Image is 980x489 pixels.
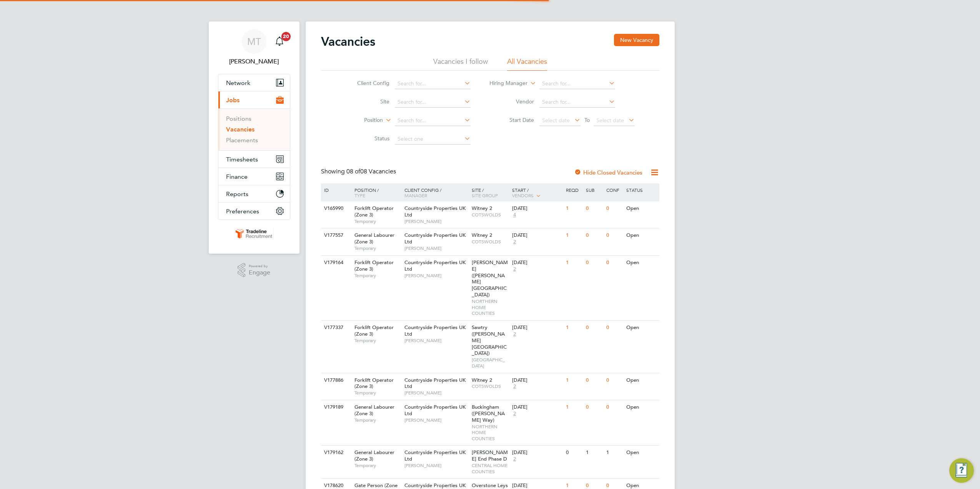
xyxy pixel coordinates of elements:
[512,205,562,212] div: [DATE]
[472,232,492,238] span: Witney 2
[470,183,510,202] div: Site /
[433,57,488,71] li: Vacancies I follow
[584,256,604,270] div: 0
[624,183,658,196] div: Status
[226,115,251,122] a: Positions
[404,338,468,344] span: [PERSON_NAME]
[404,417,468,423] span: [PERSON_NAME]
[624,228,658,243] div: Open
[272,29,287,54] a: 20
[584,373,604,388] div: 0
[226,173,248,180] span: Finance
[218,151,290,168] button: Timesheets
[354,273,401,279] span: Temporary
[624,373,658,388] div: Open
[472,377,492,383] span: Witney 2
[472,404,505,423] span: Buckingham ([PERSON_NAME] Way)
[604,256,624,270] div: 0
[472,449,508,462] span: [PERSON_NAME] End Phase D
[584,183,604,196] div: Sub
[542,117,570,124] span: Select date
[354,462,401,469] span: Temporary
[404,324,466,337] span: Countryside Properties UK Ltd
[354,245,401,251] span: Temporary
[322,373,349,388] div: V177886
[321,34,375,49] h2: Vacancies
[404,390,468,396] span: [PERSON_NAME]
[354,259,394,272] span: Forklift Operator (Zone 3)
[395,115,471,126] input: Search for...
[218,108,290,150] div: Jobs
[949,458,974,483] button: Engage Resource Center
[346,168,396,175] span: 08 Vacancies
[604,400,624,414] div: 0
[512,259,562,266] div: [DATE]
[234,228,274,240] img: tradelinerecruitment-logo-retina.png
[404,449,466,462] span: Countryside Properties UK Ltd
[604,228,624,243] div: 0
[339,116,383,124] label: Position
[346,168,360,175] span: 08 of
[472,259,508,298] span: [PERSON_NAME] ([PERSON_NAME][GEOGRAPHIC_DATA])
[564,256,584,270] div: 1
[354,205,394,218] span: Forklift Operator (Zone 3)
[226,208,259,215] span: Preferences
[472,205,492,211] span: Witney 2
[472,383,508,389] span: COTSWOLDS
[472,482,508,489] span: Overstone Leys
[354,218,401,225] span: Temporary
[404,192,427,198] span: Manager
[354,404,394,417] span: General Labourer (Zone 3)
[395,97,471,108] input: Search for...
[247,37,261,47] span: MT
[564,228,584,243] div: 1
[472,357,508,369] span: [GEOGRAPHIC_DATA]
[564,201,584,216] div: 1
[322,183,349,196] div: ID
[512,266,517,273] span: 2
[512,192,534,198] span: Vendors
[218,57,290,66] span: Marina Takkou
[218,185,290,202] button: Reports
[395,134,471,145] input: Select one
[512,324,562,331] div: [DATE]
[218,91,290,108] button: Jobs
[584,201,604,216] div: 0
[564,183,584,196] div: Reqd
[512,449,562,456] div: [DATE]
[604,183,624,196] div: Conf
[404,218,468,225] span: [PERSON_NAME]
[472,324,507,357] span: Sawtry ([PERSON_NAME][GEOGRAPHIC_DATA])
[510,183,564,203] div: Start /
[582,115,592,125] span: To
[564,446,584,460] div: 0
[404,462,468,469] span: [PERSON_NAME]
[226,96,240,104] span: Jobs
[322,446,349,460] div: V179162
[218,228,290,240] a: Go to home page
[226,136,258,144] a: Placements
[321,168,398,176] div: Showing
[604,373,624,388] div: 0
[354,449,394,462] span: General Labourer (Zone 3)
[624,321,658,335] div: Open
[322,400,349,414] div: V179189
[624,446,658,460] div: Open
[539,97,615,108] input: Search for...
[472,192,498,198] span: Site Group
[512,212,517,218] span: 4
[404,377,466,390] span: Countryside Properties UK Ltd
[226,156,258,163] span: Timesheets
[209,22,299,254] nav: Main navigation
[345,135,389,142] label: Status
[564,373,584,388] div: 1
[512,232,562,239] div: [DATE]
[322,256,349,270] div: V179164
[596,117,624,124] span: Select date
[218,168,290,185] button: Finance
[574,169,642,176] label: Hide Closed Vacancies
[564,400,584,414] div: 1
[281,32,291,41] span: 20
[472,212,508,218] span: COTSWOLDS
[539,78,615,89] input: Search for...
